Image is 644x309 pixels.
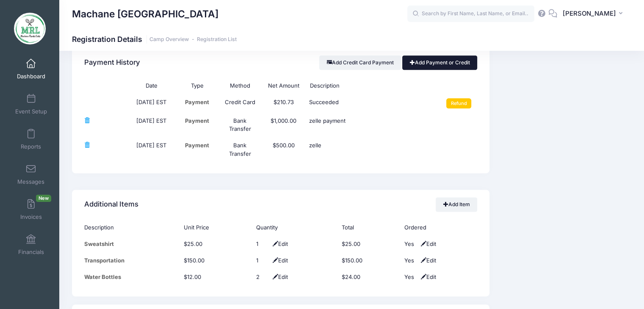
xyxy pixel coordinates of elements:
[402,55,477,70] a: Add Payment or Credit
[218,137,261,162] td: Bank Transfer
[176,94,218,113] td: Payment
[306,113,434,138] td: zelle payment
[418,273,436,280] span: Edit
[400,219,477,236] th: Ordered
[256,273,269,281] div: Click Pencil to edit...
[446,98,471,108] input: Refund
[261,94,305,113] td: $210.73
[418,257,436,264] span: Edit
[149,36,189,43] a: Camp Overview
[84,219,180,236] th: Description
[127,94,175,113] td: [DATE] EST
[180,219,252,236] th: Unit Price
[11,54,51,84] a: Dashboard
[252,219,338,236] th: Quantity
[72,35,237,44] h1: Registration Details
[20,213,42,221] span: Invoices
[11,89,51,119] a: Event Setup
[11,230,51,259] a: Financials
[319,55,401,70] button: Add Credit Card Payment
[404,257,417,265] div: Yes
[338,269,400,285] td: $24.00
[261,77,305,94] th: Net Amount
[176,77,218,94] th: Type
[18,248,44,256] span: Financials
[127,77,175,94] th: Date
[36,195,51,202] span: New
[218,113,261,138] td: Bank Transfer
[256,240,269,248] div: Click Pencil to edit...
[306,77,434,94] th: Description
[218,77,261,94] th: Method
[338,219,400,236] th: Total
[261,113,305,138] td: $1,000.00
[21,143,41,150] span: Reports
[436,197,477,212] a: Add Item
[271,240,288,247] span: Edit
[127,137,175,162] td: [DATE] EST
[14,13,46,44] img: Machane Racket Lake
[127,113,175,138] td: [DATE] EST
[557,4,631,24] button: [PERSON_NAME]
[338,236,400,252] td: $25.00
[271,257,288,264] span: Edit
[261,137,305,162] td: $500.00
[11,124,51,154] a: Reports
[84,51,140,75] h4: Payment History
[11,195,51,224] a: InvoicesNew
[17,178,44,185] span: Messages
[418,240,436,247] span: Edit
[563,9,616,18] span: [PERSON_NAME]
[218,94,261,113] td: Credit Card
[176,113,218,138] td: Payment
[11,160,51,189] a: Messages
[404,273,417,281] div: Yes
[338,252,400,269] td: $150.00
[84,252,180,269] td: Transportation
[306,137,434,162] td: zelle
[72,4,218,24] h1: Machane [GEOGRAPHIC_DATA]
[404,240,417,248] div: Yes
[197,36,237,43] a: Registration List
[271,273,288,280] span: Edit
[176,137,218,162] td: Payment
[15,108,47,115] span: Event Setup
[84,269,180,285] td: Water Bottles
[256,257,269,265] div: Click Pencil to edit...
[17,73,45,80] span: Dashboard
[180,269,252,285] td: $12.00
[84,236,180,252] td: Sweatshirt
[180,236,252,252] td: $25.00
[407,6,534,22] input: Search by First Name, Last Name, or Email...
[306,94,434,113] td: Succeeded
[84,192,138,216] h4: Additional Items
[180,252,252,269] td: $150.00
